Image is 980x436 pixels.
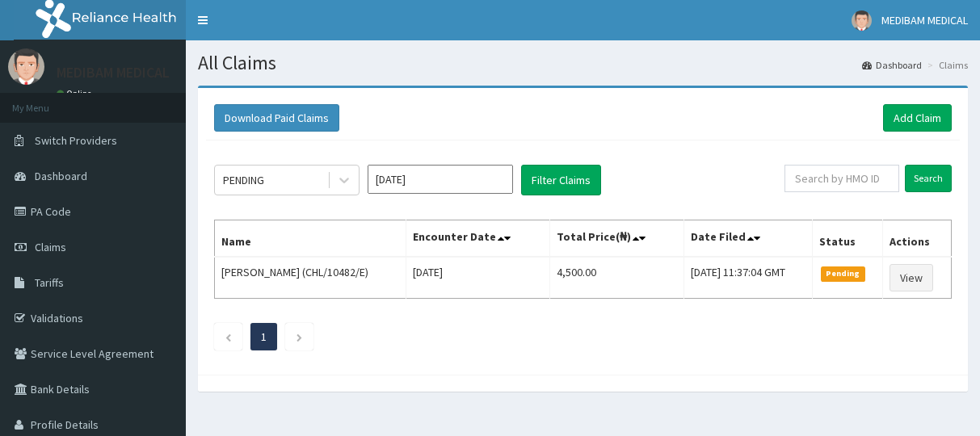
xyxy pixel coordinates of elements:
[296,329,303,344] a: Next page
[35,275,64,290] span: Tariffs
[8,48,44,85] img: User Image
[35,133,117,148] span: Switch Providers
[214,104,339,132] button: Download Paid Claims
[225,329,232,344] a: Previous page
[812,220,883,258] th: Status
[35,169,87,183] span: Dashboard
[261,329,267,344] a: Page 1 is your current page
[215,257,406,299] td: [PERSON_NAME] (CHL/10482/E)
[550,257,683,299] td: 4,500.00
[821,266,865,281] span: Pending
[923,58,968,72] li: Claims
[550,220,683,258] th: Total Price(₦)
[57,88,95,99] a: Online
[905,165,952,192] input: Search
[198,52,968,73] h1: All Claims
[881,13,968,27] span: MEDIBAM MEDICAL
[406,220,549,258] th: Encounter Date
[883,104,952,132] a: Add Claim
[57,65,170,80] p: MEDIBAM MEDICAL
[223,172,264,188] div: PENDING
[890,264,933,291] a: View
[883,220,952,258] th: Actions
[521,165,601,195] button: Filter Claims
[368,165,513,194] input: Select Month and Year
[683,220,812,258] th: Date Filed
[683,257,812,299] td: [DATE] 11:37:04 GMT
[862,58,922,72] a: Dashboard
[784,165,899,192] input: Search by HMO ID
[852,10,872,31] img: User Image
[406,257,549,299] td: [DATE]
[35,240,66,254] span: Claims
[215,220,406,258] th: Name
